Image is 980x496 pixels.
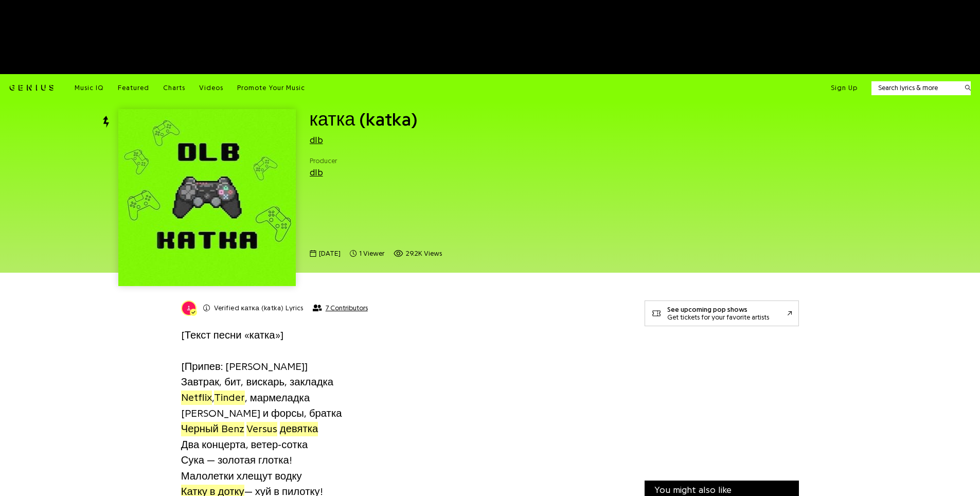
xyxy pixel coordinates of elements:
input: Search lyrics & more [871,83,958,93]
a: ​dlb [310,135,323,145]
a: Versus [246,421,277,437]
a: Featured [118,83,149,93]
a: Черный Benz [181,421,244,437]
span: Promote Your Music [237,84,305,91]
img: Cover art for катка (katka) by ​dlb [118,109,295,286]
span: Tinder [214,391,245,405]
a: ​dlb [310,168,323,177]
span: 1 viewer [350,249,384,259]
span: 7 Contributors [326,304,368,312]
div: Get tickets for your favorite artists [667,313,769,321]
span: Featured [118,84,149,91]
span: Charts [163,84,185,91]
span: Producer [310,156,337,166]
span: Versus [246,422,277,436]
span: [DATE] [319,249,341,259]
a: See upcoming pop showsGet tickets for your favorite artists [645,300,799,326]
button: 7 Contributors [313,304,368,312]
a: Netflix [181,390,212,406]
span: 1 viewer [359,249,384,259]
span: катка (katka) [310,110,418,129]
a: девятка [280,421,318,437]
a: Videos [199,83,223,93]
a: Charts [163,83,185,93]
a: Promote Your Music [237,83,305,93]
span: Черный Benz [181,422,244,436]
div: See upcoming pop shows [667,306,769,313]
a: Music IQ [75,83,104,93]
span: Music IQ [75,84,104,91]
button: Sign Up [831,83,858,93]
span: 29,181 views [394,249,442,259]
span: девятка [280,422,318,436]
h2: катка (katka) Lyrics [214,304,304,313]
span: Videos [199,84,223,91]
span: Netflix [181,391,212,405]
span: 29.2K views [406,249,442,259]
a: Tinder [214,390,245,406]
